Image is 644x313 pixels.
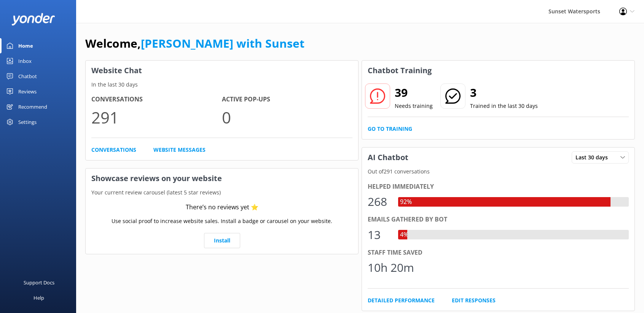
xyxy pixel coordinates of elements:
div: Support Docs [24,275,54,290]
a: Website Messages [153,146,206,154]
div: 268 [368,193,391,211]
div: Emails gathered by bot [368,215,629,225]
a: [PERSON_NAME] with Sunset [141,35,304,51]
p: Trained in the last 30 days [470,102,538,110]
div: Recommend [18,99,47,114]
div: 13 [368,226,391,244]
p: Your current review carousel (latest 5 star reviews) [86,188,358,197]
h2: 3 [470,83,538,102]
p: Needs training [395,102,433,110]
div: Staff time saved [368,248,629,258]
div: There’s no reviews yet ⭐ [186,202,258,212]
div: Help [33,290,44,305]
p: 0 [222,104,352,130]
div: 92% [398,197,414,207]
div: Home [18,38,33,53]
p: 291 [91,104,222,130]
div: Reviews [18,84,37,99]
div: Helped immediately [368,182,629,192]
h2: 39 [395,83,433,102]
a: Conversations [91,146,136,154]
a: Edit Responses [452,296,496,305]
h3: Showcase reviews on your website [86,169,358,188]
img: yonder-white-logo.png [11,13,55,26]
p: In the last 30 days [86,80,358,89]
h3: AI Chatbot [362,148,414,167]
div: 4% [398,230,410,240]
div: Settings [18,114,37,130]
p: Out of 291 conversations [362,167,634,176]
div: 10h 20m [368,258,414,277]
a: Detailed Performance [368,296,435,305]
div: Chatbot [18,69,37,84]
h4: Conversations [91,95,222,104]
p: Use social proof to increase website sales. Install a badge or carousel on your website. [112,217,332,225]
h3: Website Chat [86,61,358,80]
span: Last 30 days [575,153,612,162]
a: Go to Training [368,125,412,133]
h3: Chatbot Training [362,61,437,80]
h4: Active Pop-ups [222,95,352,104]
a: Install [204,233,240,248]
div: Inbox [18,53,32,69]
h1: Welcome, [85,34,304,53]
